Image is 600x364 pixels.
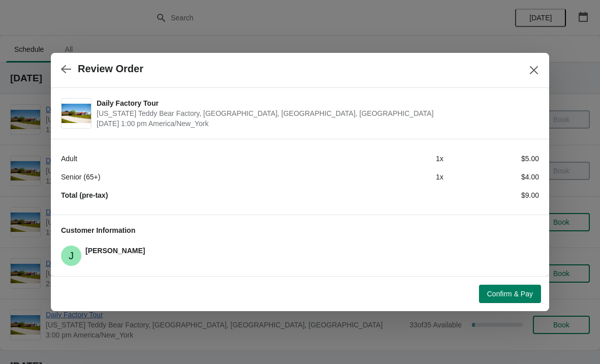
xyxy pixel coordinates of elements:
button: Close [525,61,543,79]
span: Jay [61,246,81,266]
text: J [69,250,74,261]
strong: Total (pre-tax) [61,191,108,199]
span: [PERSON_NAME] [85,247,145,255]
span: Daily Factory Tour [97,98,534,108]
div: Adult [61,154,348,164]
div: $5.00 [443,154,539,164]
span: Customer Information [61,226,135,234]
span: Confirm & Pay [487,290,533,298]
h2: Review Order [78,63,143,75]
div: $4.00 [443,172,539,182]
span: [DATE] 1:00 pm America/New_York [97,118,534,129]
div: $9.00 [443,190,539,200]
div: Senior (65+) [61,172,348,182]
span: [US_STATE] Teddy Bear Factory, [GEOGRAPHIC_DATA], [GEOGRAPHIC_DATA], [GEOGRAPHIC_DATA] [97,108,534,118]
img: Daily Factory Tour | Vermont Teddy Bear Factory, Shelburne Road, Shelburne, VT, USA | September 1... [62,104,91,124]
div: 1 x [348,154,443,164]
div: 1 x [348,172,443,182]
button: Confirm & Pay [479,285,541,303]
